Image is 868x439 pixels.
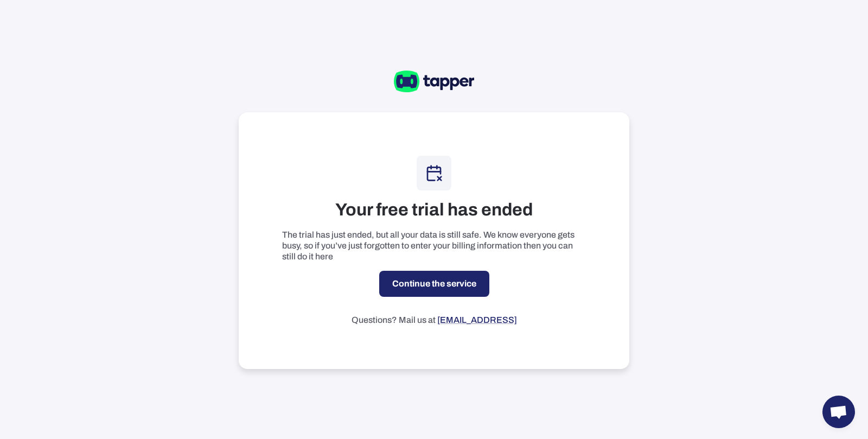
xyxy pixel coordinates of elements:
[282,230,586,262] p: The trial has just ended, but all your data is still safe. We know everyone gets busy, so if you’...
[437,315,517,325] a: [EMAIL_ADDRESS]
[822,396,855,428] div: Open chat
[379,271,489,297] a: Continue the service
[352,315,517,326] p: Questions? Mail us at
[335,199,533,221] h3: Your free trial has ended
